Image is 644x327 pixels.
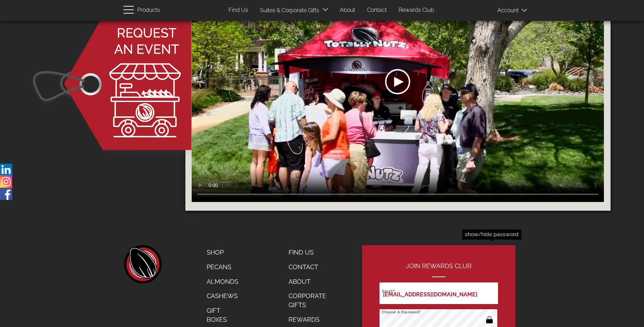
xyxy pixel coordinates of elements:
[137,5,160,15] span: Products
[393,3,439,17] a: Rewards Club
[283,245,340,260] a: Find Us
[462,229,521,239] div: show/hide password
[201,289,244,303] a: Cashews
[379,263,498,277] h2: Join Rewards Club
[255,4,321,17] a: Suites & Corporate Gifts
[283,289,340,312] a: Corporate Gifts
[223,3,253,17] a: Find Us
[283,260,340,274] a: Contact
[379,282,498,304] input: Email
[283,274,340,289] a: About
[201,303,244,327] a: Gift Boxes
[201,260,244,274] a: Pecans
[283,312,340,327] a: Rewards
[123,245,162,283] a: home
[25,14,199,163] img: button face; reserve event
[201,274,244,289] a: Almonds
[362,3,392,17] a: Contact
[201,245,244,260] a: Shop
[335,3,360,17] a: About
